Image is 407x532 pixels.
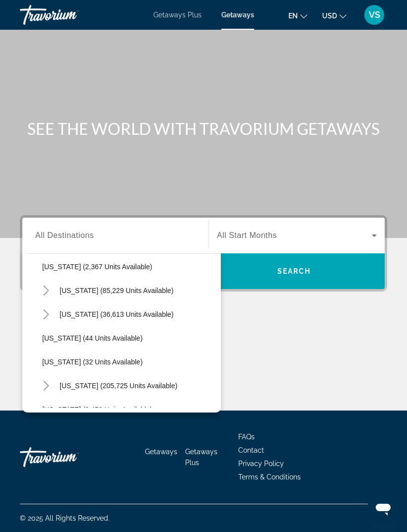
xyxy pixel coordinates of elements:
[369,10,380,20] span: VS
[367,492,399,524] iframe: Button to launch messaging window
[288,12,298,20] span: en
[238,473,301,481] a: Terms & Conditions
[60,382,177,390] span: [US_STATE] (205,725 units available)
[322,12,337,20] span: USD
[37,401,221,418] button: [US_STATE] (9,459 units available)
[221,11,254,19] a: Getaways
[37,353,221,371] button: [US_STATE] (32 units available)
[42,263,152,271] span: [US_STATE] (2,367 units available)
[37,306,55,323] button: Toggle Colorado (36,613 units available)
[37,282,55,299] button: Toggle California (85,229 units available)
[20,119,387,139] h1: SEE THE WORLD WITH TRAVORIUM GETAWAYS
[42,358,142,366] span: [US_STATE] (32 units available)
[55,305,221,323] button: [US_STATE] (36,613 units available)
[277,267,311,275] span: Search
[238,446,264,454] a: Contact
[153,11,202,19] a: Getaways Plus
[145,448,177,456] a: Getaways
[37,258,221,276] button: [US_STATE] (2,367 units available)
[322,8,346,23] button: Change currency
[60,287,174,295] span: [US_STATE] (85,229 units available)
[37,329,221,347] button: [US_STATE] (44 units available)
[42,406,152,414] span: [US_STATE] (9,459 units available)
[185,448,217,467] a: Getaways Plus
[288,8,307,23] button: Change language
[55,377,221,395] button: [US_STATE] (205,725 units available)
[203,253,385,289] button: Search
[55,282,221,299] button: [US_STATE] (85,229 units available)
[37,377,55,395] button: Toggle Florida (205,725 units available)
[20,514,110,522] span: © 2025 All Rights Reserved.
[22,218,385,289] div: Search widget
[238,460,284,468] a: Privacy Policy
[361,4,387,25] button: User Menu
[20,442,119,472] a: Travorium
[20,2,119,28] a: Travorium
[217,231,277,239] span: All Start Months
[60,310,174,318] span: [US_STATE] (36,613 units available)
[35,231,94,239] span: All Destinations
[238,433,255,441] a: FAQs
[42,334,142,342] span: [US_STATE] (44 units available)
